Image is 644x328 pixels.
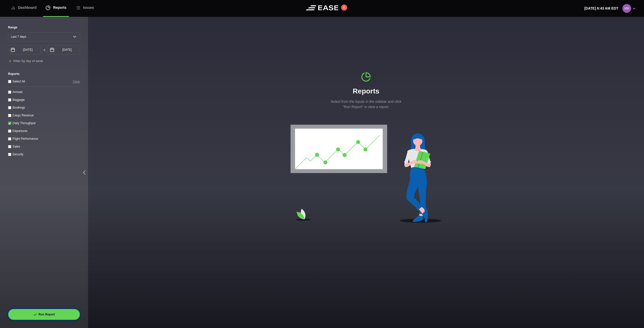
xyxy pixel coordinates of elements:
label: Sales [13,145,20,148]
label: Flight Performance [13,137,38,140]
div: Reports [328,72,404,110]
label: Reports [8,72,80,76]
input: mm/dd/yyyy [8,45,41,54]
label: Departures [13,129,27,133]
button: Run Report [8,309,80,320]
label: Cargo Revenue [13,114,34,117]
h1: Reports [328,86,404,97]
img: 0b2ed616698f39eb9cebe474ea602d52 [622,4,631,13]
input: mm/dd/yyyy [47,45,80,54]
button: Filter by day of week [8,59,43,63]
label: Range [8,25,80,30]
label: Security [13,153,23,156]
button: Clear [73,79,80,84]
button: 6 [341,5,347,11]
label: Select All [13,80,25,83]
p: Select from the inputs in the sidebar and click "Run Report" to view a report. [328,99,404,110]
p: [DATE] 6:43 AM EDT [584,6,618,11]
label: Arrivals [13,90,23,94]
label: Baggage [13,98,25,102]
label: Daily Throughput [13,121,35,125]
label: Bookings [13,106,25,109]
